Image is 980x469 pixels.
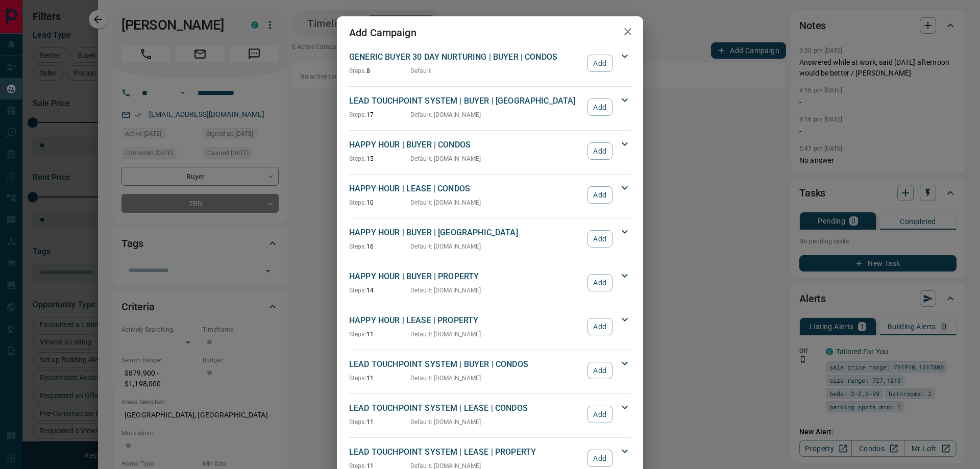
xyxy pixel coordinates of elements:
[349,331,366,338] span: Steps:
[349,139,582,151] p: HAPPY HOUR | BUYER | CONDOS
[349,51,582,63] p: GENERIC BUYER 30 DAY NURTURING | BUYER | CONDOS
[587,450,612,467] button: Add
[337,16,429,49] h2: Add Campaign
[587,274,612,291] button: Add
[349,242,410,251] p: 16
[349,446,582,458] p: LEAD TOUCHPOINT SYSTEM | LEASE | PROPERTY
[349,111,366,118] span: Steps:
[349,358,582,371] p: LEAD TOUCHPOINT SYSTEM | BUYER | CONDOS
[410,110,481,119] p: Default : [DOMAIN_NAME]
[410,242,481,251] p: Default : [DOMAIN_NAME]
[349,49,631,78] div: GENERIC BUYER 30 DAY NURTURING | BUYER | CONDOSSteps:8DefaultAdd
[349,181,631,209] div: HAPPY HOUR | LEASE | CONDOSSteps:10Default: [DOMAIN_NAME]Add
[349,314,582,327] p: HAPPY HOUR | LEASE | PROPERTY
[349,110,410,119] p: 17
[349,154,410,163] p: 15
[410,286,481,295] p: Default : [DOMAIN_NAME]
[349,155,366,162] span: Steps:
[349,400,631,429] div: LEAD TOUCHPOINT SYSTEM | LEASE | CONDOSSteps:11Default: [DOMAIN_NAME]Add
[349,312,631,341] div: HAPPY HOUR | LEASE | PROPERTYSteps:11Default: [DOMAIN_NAME]Add
[587,142,612,160] button: Add
[587,318,612,335] button: Add
[349,66,410,76] p: 8
[349,402,582,414] p: LEAD TOUCHPOINT SYSTEM | LEASE | CONDOS
[349,418,366,426] span: Steps:
[349,417,410,427] p: 11
[349,356,631,385] div: LEAD TOUCHPOINT SYSTEM | BUYER | CONDOSSteps:11Default: [DOMAIN_NAME]Add
[349,227,582,239] p: HAPPY HOUR | BUYER | [GEOGRAPHIC_DATA]
[349,286,410,295] p: 14
[349,95,582,107] p: LEAD TOUCHPOINT SYSTEM | BUYER | [GEOGRAPHIC_DATA]
[410,417,481,427] p: Default : [DOMAIN_NAME]
[349,183,582,195] p: HAPPY HOUR | LEASE | CONDOS
[349,243,366,250] span: Steps:
[349,225,631,253] div: HAPPY HOUR | BUYER | [GEOGRAPHIC_DATA]Steps:16Default: [DOMAIN_NAME]Add
[410,66,431,76] p: Default
[587,362,612,379] button: Add
[587,98,612,116] button: Add
[349,270,582,283] p: HAPPY HOUR | BUYER | PROPERTY
[410,198,481,207] p: Default : [DOMAIN_NAME]
[349,287,366,294] span: Steps:
[410,154,481,163] p: Default : [DOMAIN_NAME]
[349,330,410,339] p: 11
[349,93,631,121] div: LEAD TOUCHPOINT SYSTEM | BUYER | [GEOGRAPHIC_DATA]Steps:17Default: [DOMAIN_NAME]Add
[349,198,410,207] p: 10
[587,230,612,248] button: Add
[587,186,612,204] button: Add
[349,199,366,206] span: Steps:
[410,330,481,339] p: Default : [DOMAIN_NAME]
[349,268,631,297] div: HAPPY HOUR | BUYER | PROPERTYSteps:14Default: [DOMAIN_NAME]Add
[349,375,366,382] span: Steps:
[410,374,481,383] p: Default : [DOMAIN_NAME]
[349,137,631,165] div: HAPPY HOUR | BUYER | CONDOSSteps:15Default: [DOMAIN_NAME]Add
[349,374,410,383] p: 11
[587,406,612,423] button: Add
[349,67,366,75] span: Steps:
[587,55,612,72] button: Add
